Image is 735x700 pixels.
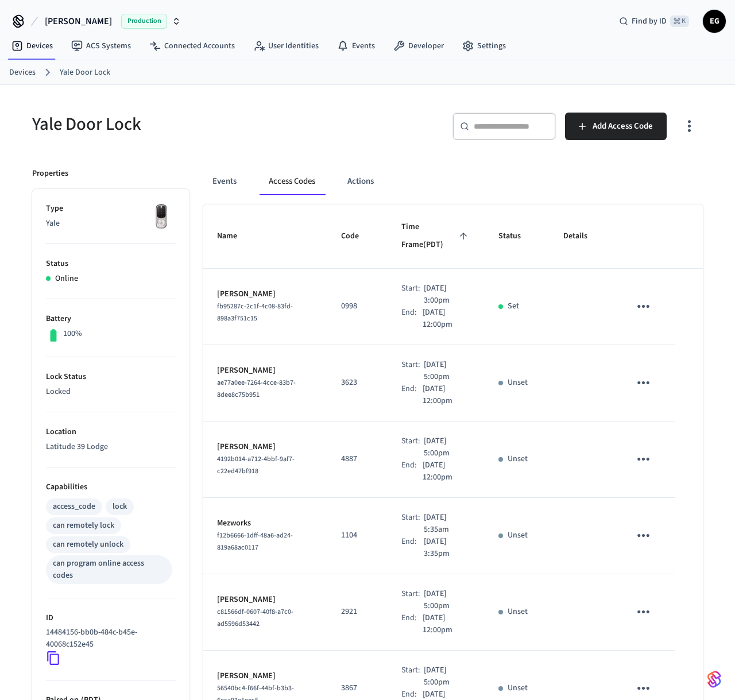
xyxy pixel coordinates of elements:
[508,606,528,618] p: Unset
[341,453,374,465] p: 4887
[341,377,374,389] p: 3623
[46,612,176,624] p: ID
[217,670,314,682] p: [PERSON_NAME]
[62,36,140,56] a: ACS Systems
[401,512,424,536] div: Start:
[32,113,361,136] h5: Yale Door Lock
[113,501,127,513] div: lock
[401,536,424,560] div: End:
[217,517,314,529] p: Mezworks
[593,119,653,134] span: Add Access Code
[140,36,244,56] a: Connected Accounts
[424,512,470,536] p: [DATE] 5:35am
[508,377,528,389] p: Unset
[424,283,471,307] p: [DATE] 3:00pm
[46,203,176,215] p: Type
[707,670,721,689] img: SeamLogoGradient.69752ec5.svg
[260,168,324,195] button: Access Codes
[508,453,528,465] p: Unset
[203,168,703,195] div: ant example
[217,288,314,300] p: [PERSON_NAME]
[508,682,528,694] p: Unset
[401,664,424,689] div: Start:
[565,113,667,140] button: Add Access Code
[46,258,176,270] p: Status
[121,14,167,29] span: Production
[217,531,293,552] span: f12b6666-1dff-48a6-ad24-819a68ac0117
[423,383,471,407] p: [DATE] 12:00pm
[670,16,689,27] span: ⌘ K
[401,383,423,407] div: End:
[217,607,293,629] span: c81566df-0607-40f8-a7c0-ad5596d53442
[46,426,176,438] p: Location
[401,459,423,484] div: End:
[424,435,471,459] p: [DATE] 5:00pm
[401,435,424,459] div: Start:
[401,283,424,307] div: Start:
[401,588,424,612] div: Start:
[9,67,36,79] a: Devices
[423,612,471,636] p: [DATE] 12:00pm
[563,227,602,245] span: Details
[632,16,667,27] span: Find by ID
[508,529,528,542] p: Unset
[244,36,328,56] a: User Identities
[453,36,515,56] a: Settings
[341,529,374,542] p: 1104
[217,441,314,453] p: [PERSON_NAME]
[424,536,471,560] p: [DATE] 3:35pm
[217,365,314,377] p: [PERSON_NAME]
[384,36,453,56] a: Developer
[53,520,114,532] div: can remotely lock
[423,459,471,484] p: [DATE] 12:00pm
[147,203,176,231] img: Yale Assure Touchscreen Wifi Smart Lock, Satin Nickel, Front
[401,307,423,331] div: End:
[46,218,176,230] p: Yale
[423,307,471,331] p: [DATE] 12:00pm
[424,359,471,383] p: [DATE] 5:00pm
[53,558,165,582] div: can program online access codes
[217,227,252,245] span: Name
[53,539,123,551] div: can remotely unlock
[401,218,471,254] span: Time Frame(PDT)
[55,273,78,285] p: Online
[46,386,176,398] p: Locked
[203,168,246,195] button: Events
[424,588,471,612] p: [DATE] 5:00pm
[341,682,374,694] p: 3867
[704,11,725,32] span: EG
[217,594,314,606] p: [PERSON_NAME]
[46,313,176,325] p: Battery
[32,168,68,180] p: Properties
[424,664,471,689] p: [DATE] 5:00pm
[328,36,384,56] a: Events
[508,300,519,312] p: Set
[45,14,112,28] span: [PERSON_NAME]
[610,11,698,32] div: Find by ID⌘ K
[60,67,110,79] a: Yale Door Lock
[217,301,293,323] span: fb95287c-2c1f-4c08-83fd-898a3f751c15
[217,378,296,400] span: ae77a0ee-7264-4cce-83b7-8dee8c75b951
[341,300,374,312] p: 0998
[341,606,374,618] p: 2921
[46,626,171,651] p: 14484156-bb0b-484c-b45e-40068c152e45
[46,481,176,493] p: Capabilities
[341,227,374,245] span: Code
[217,454,295,476] span: 4192b014-a712-4bbf-9af7-c22ed47bf918
[63,328,82,340] p: 100%
[53,501,95,513] div: access_code
[401,359,424,383] div: Start:
[2,36,62,56] a: Devices
[338,168,383,195] button: Actions
[703,10,726,33] button: EG
[498,227,536,245] span: Status
[46,441,176,453] p: Latitude 39 Lodge
[46,371,176,383] p: Lock Status
[401,612,423,636] div: End:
